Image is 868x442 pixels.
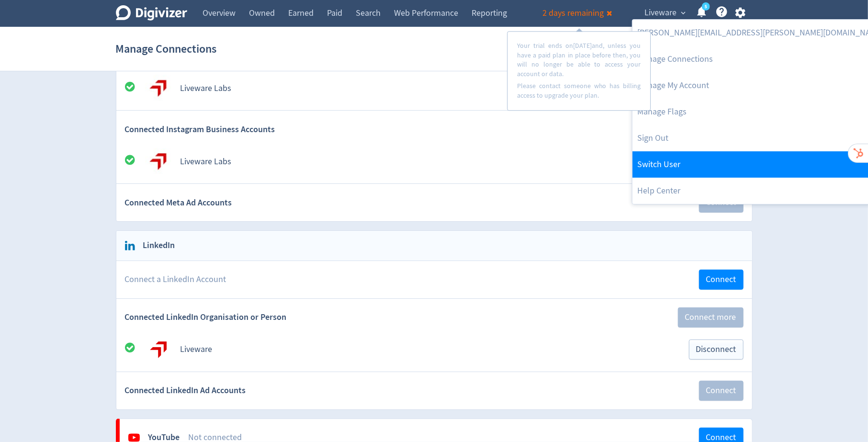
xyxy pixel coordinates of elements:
[517,41,641,79] p: Your trial ends on [DATE] and, unless you have a paid plan in place before then, you will no long...
[517,82,641,101] p: Please contact someone who has billing access to upgrade your plan.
